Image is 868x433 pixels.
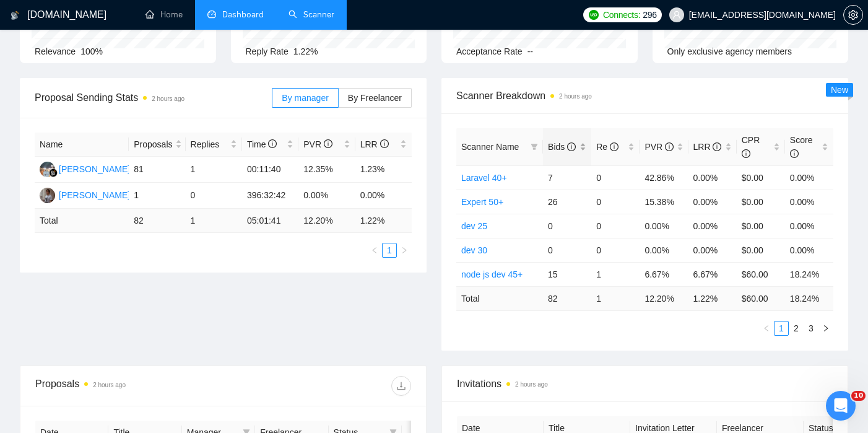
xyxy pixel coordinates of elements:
button: left [759,321,774,336]
td: 0.00% [785,190,833,214]
button: right [397,243,412,258]
span: Dashboard [222,9,264,20]
li: 1 [382,243,397,258]
span: info-circle [742,149,750,158]
span: right [822,325,830,332]
span: Bids [548,142,576,152]
span: Replies [191,138,228,151]
span: info-circle [380,139,389,148]
li: Previous Page [367,243,382,258]
span: Scanner Name [461,142,519,152]
td: $0.00 [737,214,785,238]
a: Laravel 40+ [461,173,507,183]
a: homeHome [145,9,183,20]
a: 1 [775,321,788,335]
td: 18.24 % [785,286,833,310]
td: 0.00% [688,214,737,238]
td: 82 [543,286,591,310]
td: 0.00% [298,183,355,209]
td: 1 [129,183,185,209]
td: 6.67% [688,262,737,286]
span: left [763,325,770,332]
td: 0.00% [688,165,737,190]
td: 18.24% [785,262,833,286]
td: $0.00 [737,190,785,214]
span: CPR [742,135,760,159]
span: Invitations [457,376,833,391]
span: Scanner Breakdown [456,88,833,103]
li: Next Page [818,321,833,336]
span: Relevance [35,46,76,56]
span: filter [528,138,540,156]
td: 0.00% [785,165,833,190]
td: 1 [186,157,242,183]
span: user [672,11,681,19]
time: 2 hours ago [152,95,184,102]
li: 1 [774,321,789,336]
span: Proposal Sending Stats [35,90,272,105]
a: 2 [789,321,803,335]
span: Only exclusive agency members [667,46,792,56]
td: $0.00 [737,165,785,190]
td: 0.00% [640,238,688,262]
td: 15 [543,262,591,286]
a: Expert 50+ [461,197,503,207]
span: Re [596,142,618,152]
a: setting [843,10,863,20]
div: [PERSON_NAME] [59,188,130,202]
td: 0 [186,183,242,209]
span: Score [790,135,813,159]
td: 42.86% [640,165,688,190]
a: node js dev 45+ [461,269,523,279]
span: Time [247,139,277,149]
th: Proposals [129,133,185,157]
td: 12.20 % [298,209,355,233]
a: searchScanner [289,9,334,20]
button: left [367,243,382,258]
span: 10 [851,391,866,401]
img: upwork-logo.png [589,10,599,20]
td: 1.23% [355,157,412,183]
span: info-circle [790,149,799,158]
span: PVR [644,142,674,152]
span: info-circle [610,142,618,151]
span: right [401,247,408,254]
span: LRR [693,142,722,152]
span: Reply Rate [246,46,289,56]
td: 0.00% [688,238,737,262]
td: 00:11:40 [242,157,298,183]
a: 1 [383,243,396,257]
td: 05:01:41 [242,209,298,233]
button: right [818,321,833,336]
td: $60.00 [737,262,785,286]
td: Total [35,209,129,233]
iframe: Intercom live chat [826,391,856,421]
button: download [391,376,411,396]
td: 1 [186,209,242,233]
td: 1.22 % [355,209,412,233]
span: By manager [282,93,328,103]
td: $0.00 [737,238,785,262]
a: PN[PERSON_NAME] [40,190,130,199]
td: 0.00% [640,214,688,238]
span: 1.22% [293,46,318,56]
span: info-circle [567,142,576,151]
span: By Freelancer [348,93,402,103]
div: [PERSON_NAME] Rihi [59,162,147,176]
td: 0 [591,214,640,238]
a: AD[PERSON_NAME] Rihi [40,164,147,173]
span: left [371,247,378,254]
span: Proposals [134,138,172,151]
span: download [392,381,410,391]
li: 3 [804,321,818,336]
time: 2 hours ago [559,93,592,100]
th: Name [35,133,129,157]
td: 0 [591,190,640,214]
td: 15.38% [640,190,688,214]
td: 12.20 % [640,286,688,310]
a: dev 25 [461,221,487,231]
td: 0.00% [785,238,833,262]
span: filter [531,143,538,151]
td: 0.00% [688,190,737,214]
